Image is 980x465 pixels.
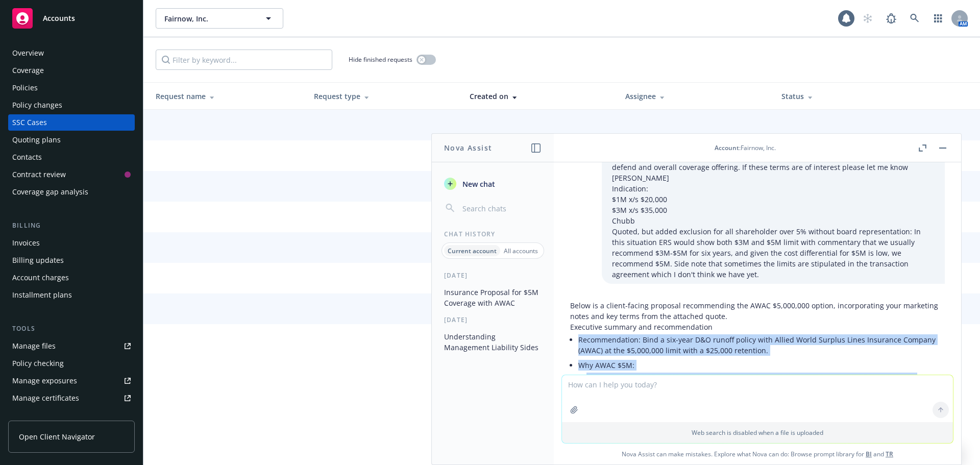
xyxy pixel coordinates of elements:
[781,91,921,102] div: Status
[12,287,72,303] div: Installment plans
[8,149,135,165] a: Contacts
[440,175,546,193] button: New chat
[570,300,945,322] p: Below is a client-facing proposal recommending the AWAC $5,000,000 option, incorporating your mar...
[432,271,554,280] div: [DATE]
[12,80,38,96] div: Policies
[12,184,88,200] div: Coverage gap analysis
[8,373,135,389] a: Manage exposures
[460,201,542,215] input: Search chats
[12,149,42,165] div: Contacts
[8,114,135,131] a: SSC Cases
[12,270,69,286] div: Account charges
[12,166,66,183] div: Contract review
[8,338,135,354] a: Manage files
[612,205,935,215] p: $3M x/s $35,000
[448,247,497,255] p: Current account
[8,166,135,183] a: Contract review
[715,143,739,152] span: Account
[612,194,935,205] p: $1M x/s $20,000
[8,97,135,113] a: Policy changes
[12,407,64,424] div: Manage claims
[349,55,412,64] span: Hide finished requests
[8,287,135,303] a: Installment plans
[156,8,283,29] button: Fairnow, Inc.
[570,322,945,332] p: Executive summary and recommendation
[470,91,609,102] div: Created on
[612,215,935,226] p: Chubb
[440,328,546,356] button: Understanding Management Liability Sides
[156,50,332,70] input: Filter by keyword...
[12,132,61,148] div: Quoting plans
[8,80,135,96] a: Policies
[12,114,47,131] div: SSC Cases
[12,235,40,251] div: Invoices
[8,355,135,372] a: Policy checking
[578,332,945,358] li: Recommendation: Bind a six-year D&O runoff policy with Allied World Surplus Lines Insurance Compa...
[8,390,135,406] a: Manage certificates
[12,97,62,113] div: Policy changes
[612,151,935,183] p: No major shareholder exclusion, but decided to lead with AWAC for their optional duty to defend a...
[504,247,538,255] p: All accounts
[866,450,872,458] a: BI
[12,355,64,372] div: Policy checking
[8,221,135,231] div: Billing
[586,371,945,396] li: Favorable pricing differential: $46,000 for $5M vs. $34,500 for $3M (+$11,500 for an extra $2M of...
[444,142,492,153] h1: Nova Assist
[8,407,135,424] a: Manage claims
[8,270,135,286] a: Account charges
[8,132,135,148] a: Quoting plans
[886,450,893,458] a: TR
[904,8,925,29] a: Search
[12,373,77,389] div: Manage exposures
[12,45,44,61] div: Overview
[314,91,453,102] div: Request type
[156,91,298,102] div: Request name
[928,8,948,29] a: Switch app
[558,444,957,464] span: Nova Assist can make mistakes. Explore what Nova can do: Browse prompt library for and
[12,338,56,354] div: Manage files
[8,4,135,33] a: Accounts
[881,8,901,29] a: Report a Bug
[8,45,135,61] a: Overview
[164,13,253,24] span: Fairnow, Inc.
[8,184,135,200] a: Coverage gap analysis
[8,235,135,251] a: Invoices
[8,252,135,268] a: Billing updates
[12,62,44,79] div: Coverage
[8,62,135,79] a: Coverage
[12,252,64,268] div: Billing updates
[440,284,546,311] button: Insurance Proposal for $5M Coverage with AWAC
[857,8,878,29] a: Start snowing
[432,315,554,324] div: [DATE]
[43,14,75,22] span: Accounts
[432,230,554,238] div: Chat History
[612,226,935,280] p: Quoted, but added exclusion for all shareholder over 5% without board representation: In this sit...
[460,179,495,189] span: New chat
[715,143,776,152] div: : Fairnow, Inc.
[12,390,79,406] div: Manage certificates
[8,324,135,334] div: Tools
[612,183,935,194] p: Indication:
[625,91,765,102] div: Assignee
[568,428,947,437] p: Web search is disabled when a file is uploaded
[19,431,95,442] span: Open Client Navigator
